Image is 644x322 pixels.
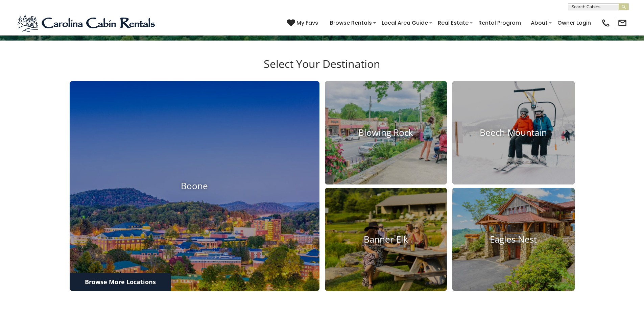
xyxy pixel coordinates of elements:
a: Boone [70,81,319,291]
a: Owner Login [554,17,594,29]
img: phone-regular-black.png [601,18,611,28]
a: Blowing Rock [325,81,447,184]
a: Browse Rentals [327,17,375,29]
h4: Blowing Rock [325,127,447,138]
a: Local Area Guide [378,17,431,29]
h4: Banner Elk [325,234,447,245]
h3: Select Your Destination [69,57,576,81]
a: Beech Mountain [452,81,575,184]
h4: Eagles Nest [452,234,575,245]
img: mail-regular-black.png [618,18,627,28]
a: Eagles Nest [452,188,575,291]
a: Real Estate [434,17,472,29]
h4: Beech Mountain [452,127,575,138]
a: Rental Program [475,17,524,29]
span: My Favs [296,19,318,27]
a: About [527,17,551,29]
a: Browse More Locations [70,273,171,291]
img: Blue-2.png [17,13,157,33]
a: Banner Elk [325,188,447,291]
a: My Favs [287,19,320,27]
h4: Boone [70,181,319,191]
